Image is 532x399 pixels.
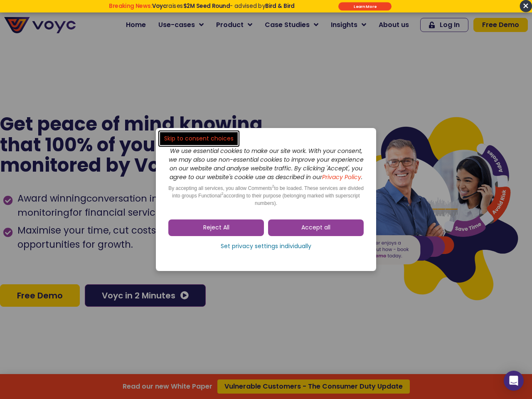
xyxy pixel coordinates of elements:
a: Privacy Policy [322,173,361,181]
a: Accept all [268,219,364,236]
span: Job title [108,67,136,77]
sup: 2 [272,184,274,188]
span: Phone [108,33,129,43]
a: Skip to consent choices [160,132,238,145]
span: Set privacy settings individually [221,242,311,251]
span: Accept all [301,224,330,232]
i: We use essential cookies to make our site work. With your consent, we may also use non-essential ... [169,147,364,181]
span: Reject All [203,224,229,232]
sup: 2 [221,192,223,196]
a: Reject All [168,219,264,236]
a: Set privacy settings individually [168,240,364,253]
span: By accepting all services, you allow Comments to be loaded. These services are divided into group... [168,185,364,206]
